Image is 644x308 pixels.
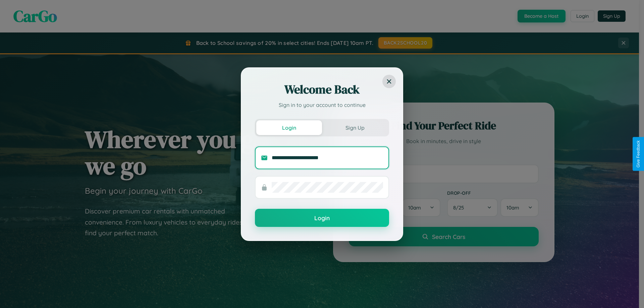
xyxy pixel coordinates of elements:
[255,101,389,109] p: Sign in to your account to continue
[256,120,322,135] button: Login
[255,209,389,227] button: Login
[636,140,641,168] div: Give Feedback
[322,120,388,135] button: Sign Up
[255,81,389,98] h2: Welcome Back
